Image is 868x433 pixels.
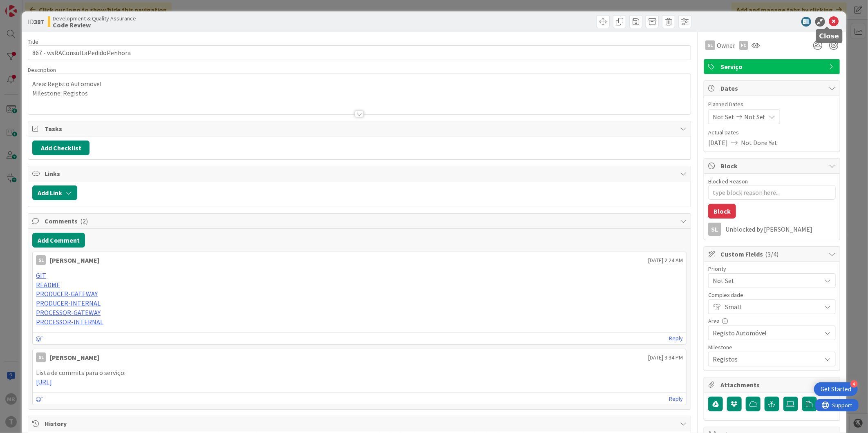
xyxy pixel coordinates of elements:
span: Dates [720,83,825,93]
div: Priority [708,266,836,272]
span: Planned Dates [708,100,836,109]
div: Area [708,318,836,324]
span: Not Set [713,275,817,286]
span: Registo Automóvel [713,327,817,339]
a: GIT [36,271,46,279]
div: [PERSON_NAME] [50,255,99,265]
a: Reply [669,333,683,344]
a: PROCESSOR-INTERNAL [36,318,103,326]
label: Title [28,38,38,45]
div: SL [705,40,715,50]
span: Attachments [720,380,825,390]
span: Links [45,169,676,179]
div: Get Started [821,385,851,393]
span: Actual Dates [708,128,836,137]
div: Complexidade [708,292,836,298]
label: Blocked Reason [708,178,748,185]
div: FC [739,41,748,50]
span: Not Done Yet [741,138,778,147]
span: [DATE] [708,138,728,147]
div: 4 [850,380,858,388]
div: Unblocked by [PERSON_NAME] [725,225,836,233]
span: Support [17,1,37,11]
span: ( 3/4 ) [765,250,779,258]
div: SL [708,223,721,236]
span: Registos [713,353,817,365]
p: Milestone: Registos [32,89,687,98]
div: [PERSON_NAME] [50,353,99,362]
span: Tasks [45,124,676,134]
b: Code Review [53,22,136,28]
input: type card name here... [28,45,691,60]
a: [URL] [36,378,52,386]
span: Not Set [744,112,766,122]
span: Custom Fields [720,249,825,259]
span: [DATE] 3:34 PM [648,353,683,362]
span: Comments [45,216,676,226]
a: PRODUCER-INTERNAL [36,299,101,307]
span: Serviço [720,62,825,71]
span: History [45,419,676,429]
span: ID [28,17,44,27]
a: PROCESSOR-GATEWAY [36,308,101,317]
span: Description [28,66,56,74]
span: Development & Quality Assurance [53,15,136,22]
button: Block [708,204,736,219]
span: Block [720,161,825,171]
div: Milestone [708,344,836,350]
button: Add Comment [32,233,85,248]
b: 387 [34,18,44,26]
span: [DATE] 2:24 AM [648,256,683,265]
a: Reply [669,394,683,404]
div: SL [36,353,46,362]
a: PRODUCER-GATEWAY [36,290,98,298]
span: ( 2 ) [80,217,88,225]
p: Lista de commits para o serviço: [36,368,683,377]
span: Not Set [713,112,734,122]
div: SL [36,255,46,265]
button: Add Checklist [32,141,89,155]
span: Owner [717,40,735,50]
a: README [36,281,60,289]
p: Area: Registo Automovel [32,79,687,89]
button: Add Link [32,185,77,200]
div: Open Get Started checklist, remaining modules: 4 [814,382,858,396]
span: Small [725,301,817,312]
h5: Close [819,32,839,40]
